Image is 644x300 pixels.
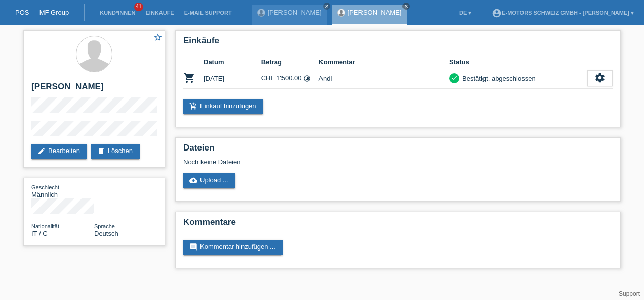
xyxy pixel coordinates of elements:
[268,9,322,16] a: [PERSON_NAME]
[31,82,157,97] h2: [PERSON_NAME]
[153,33,163,42] i: star_border
[179,10,237,16] a: E-Mail Support
[183,158,493,166] div: Noch keine Dateien
[318,68,449,89] td: Andi
[261,56,319,68] th: Betrag
[492,8,502,18] i: account_circle
[31,223,59,229] span: Nationalität
[183,217,613,232] h2: Kommentare
[323,3,330,10] a: close
[183,36,613,51] h2: Einkäufe
[451,74,458,81] i: check
[94,223,115,229] span: Sprache
[134,3,143,11] span: 41
[204,56,261,68] th: Datum
[31,144,87,159] a: editBearbeiten
[95,10,140,16] a: Kund*innen
[318,56,449,68] th: Kommentar
[454,10,476,16] a: DE ▾
[31,230,48,237] span: Italien / C / 15.07.1968
[31,184,59,190] span: Geschlecht
[183,240,283,255] a: commentKommentar hinzufügen ...
[348,9,402,16] a: [PERSON_NAME]
[140,10,179,16] a: Einkäufe
[402,3,410,10] a: close
[91,144,140,159] a: deleteLöschen
[487,10,639,16] a: account_circleE-Motors Schweiz GmbH - [PERSON_NAME] ▾
[15,9,69,16] a: POS — MF Group
[189,176,197,184] i: cloud_upload
[204,68,261,89] td: [DATE]
[619,290,640,297] a: Support
[183,143,613,158] h2: Dateien
[97,147,105,155] i: delete
[261,68,319,89] td: CHF 1'500.00
[189,243,197,251] i: comment
[183,72,195,84] i: POSP00026807
[183,99,263,114] a: add_shopping_cartEinkauf hinzufügen
[94,230,118,237] span: Deutsch
[31,183,94,198] div: Männlich
[303,75,311,82] i: Fixe Raten (12 Raten)
[153,33,163,43] a: star_border
[459,73,536,84] div: Bestätigt, abgeschlossen
[183,173,235,188] a: cloud_uploadUpload ...
[37,147,46,155] i: edit
[594,72,606,83] i: settings
[189,102,197,110] i: add_shopping_cart
[324,4,329,9] i: close
[449,56,587,68] th: Status
[404,4,409,9] i: close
